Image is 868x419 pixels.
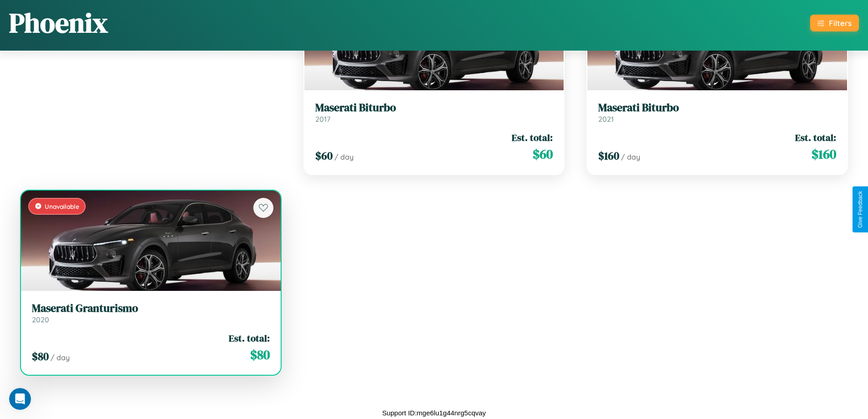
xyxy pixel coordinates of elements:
span: $ 60 [533,145,553,163]
p: Support ID: mge6lu1g44nrg5cqvay [382,407,486,419]
span: / day [334,152,354,161]
span: / day [621,152,640,161]
span: $ 60 [315,148,333,163]
span: 2021 [598,114,614,124]
span: $ 80 [32,349,49,364]
span: Unavailable [45,202,79,210]
h1: Phoenix [9,4,108,41]
span: / day [51,353,70,362]
a: Maserati Granturismo2020 [32,302,270,324]
span: $ 160 [812,145,836,163]
span: 2020 [32,315,49,324]
a: Maserati Biturbo2017 [315,101,553,124]
h3: Maserati Biturbo [598,101,836,114]
span: $ 160 [598,148,619,163]
div: Filters [829,18,852,28]
h3: Maserati Biturbo [315,101,553,114]
span: Est. total: [795,131,836,144]
iframe: Intercom live chat [9,388,31,410]
span: 2017 [315,114,330,124]
h3: Maserati Granturismo [32,302,270,315]
a: Maserati Biturbo2021 [598,101,836,124]
span: Est. total: [229,331,270,345]
span: Est. total: [512,131,553,144]
span: $ 80 [250,346,270,364]
button: Filters [810,15,859,31]
div: Give Feedback [857,191,863,228]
